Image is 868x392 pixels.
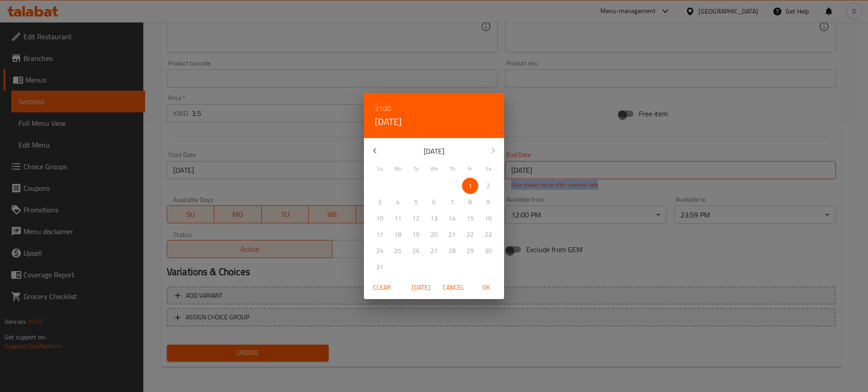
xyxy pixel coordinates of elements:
button: 2100 [375,102,391,115]
span: Su [372,165,388,173]
span: Mo [390,165,406,173]
button: Clear [368,279,396,296]
button: Cancel [439,279,468,296]
span: Sa [480,165,496,173]
span: We [426,165,442,173]
button: OK [472,279,500,296]
span: Cancel [443,282,464,293]
button: [DATE] [375,115,402,129]
p: 1 [468,180,472,192]
span: Clear [371,282,393,293]
span: Fr [462,165,478,173]
p: [DATE] [386,146,482,157]
button: 1 [462,178,478,194]
span: Th [444,165,460,173]
span: [DATE] [410,282,432,293]
button: [DATE] [406,279,435,296]
span: OK [475,282,497,293]
span: Tu [408,165,424,173]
